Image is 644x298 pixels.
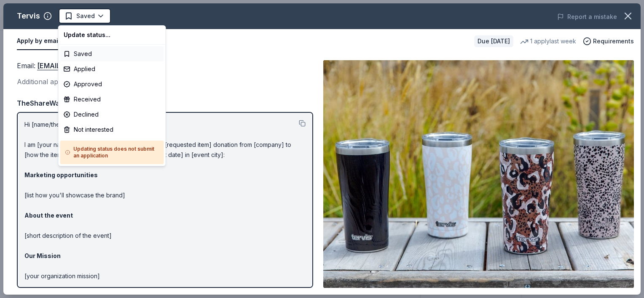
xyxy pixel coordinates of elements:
div: Declined [60,107,164,122]
span: Night at the Races [164,10,219,20]
div: Approved [60,77,164,92]
div: Not interested [60,122,164,137]
h5: Updating status does not submit an application [65,146,159,159]
div: Applied [60,61,164,77]
div: Saved [60,46,164,61]
div: Received [60,92,164,107]
div: Update status... [60,27,164,43]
